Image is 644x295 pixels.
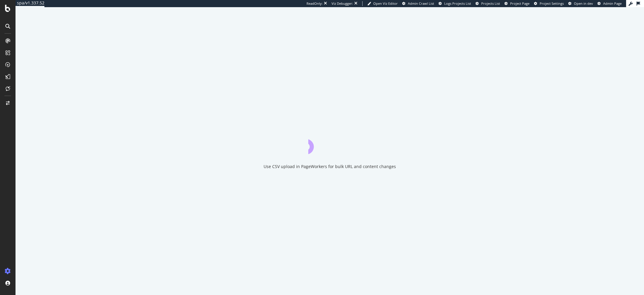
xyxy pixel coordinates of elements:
span: Open in dev [574,1,593,6]
div: Viz Debugger: [332,1,353,6]
a: Open Viz Editor [367,1,398,6]
a: Project Page [504,1,530,6]
a: Admin Crawl List [402,1,434,6]
span: Project Page [510,1,530,6]
div: Use CSV upload in PageWorkers for bulk URL and content changes [264,164,396,170]
span: Project Settings [540,1,564,6]
a: Project Settings [534,1,564,6]
div: animation [308,133,351,154]
span: Admin Page [603,1,622,6]
a: Open in dev [568,1,593,6]
span: Logs Projects List [444,1,471,6]
a: Logs Projects List [439,1,471,6]
span: Open Viz Editor [373,1,398,6]
span: Admin Crawl List [408,1,434,6]
a: Projects List [476,1,500,6]
div: ReadOnly: [306,1,323,6]
span: Projects List [481,1,500,6]
a: Admin Page [597,1,622,6]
